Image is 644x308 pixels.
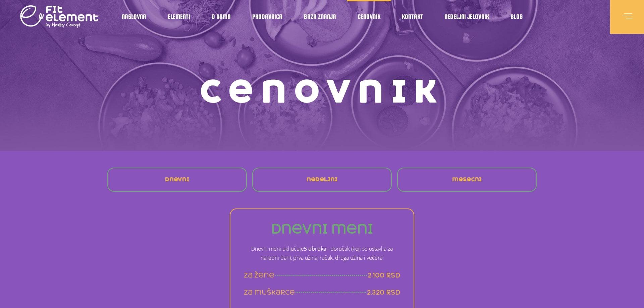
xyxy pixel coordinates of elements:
span: Elementi [168,15,190,18]
span: 2.320 rsd [367,288,400,297]
a: nedeljni [301,172,343,188]
span: Naslovna [122,15,146,18]
span: Kontakt [402,15,423,18]
span: mesecni [452,177,482,182]
span: nedeljni [307,177,337,182]
h3: dnevni meni [244,223,400,236]
span: Baza znanja [304,15,336,18]
span: za žene [244,271,274,280]
span: O nama [212,15,231,18]
a: Dnevni [160,172,195,188]
span: Prodavnica [252,15,282,18]
a: mesecni [447,172,487,188]
p: Dnevni meni uključuje – doručak (koji se ostavlja za naredni dan), prva užina, ručak, druga užina... [244,244,400,262]
span: za muškarce [244,288,295,297]
h1: Cenovnik [104,77,540,107]
span: Dnevni [165,177,189,182]
img: logo light [20,3,99,30]
strong: 5 obroka [304,245,326,252]
span: Cenovnik [358,15,380,18]
span: Nedeljni jelovnik [444,15,489,18]
span: Blog [511,15,523,18]
span: 2.100 rsd [368,271,400,280]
